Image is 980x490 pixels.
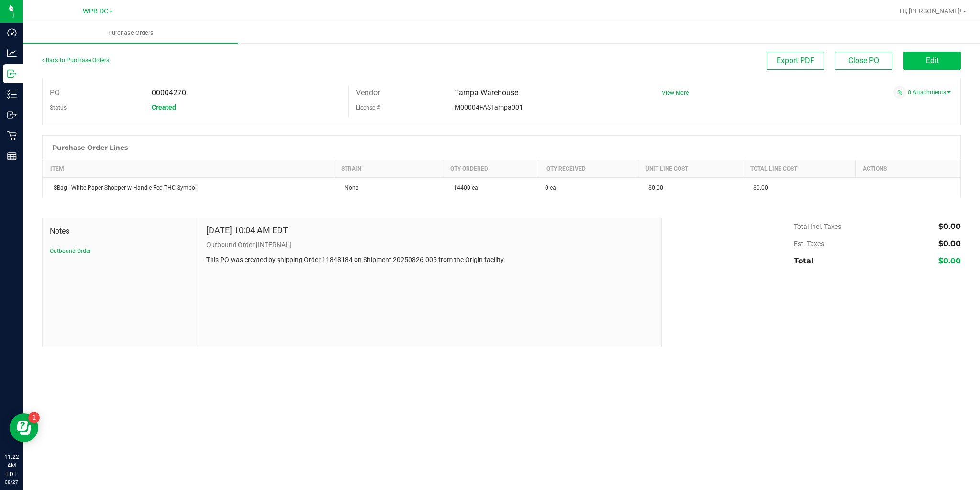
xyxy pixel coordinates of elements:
[908,89,951,96] a: 0 Attachments
[848,56,879,65] span: Close PO
[443,160,539,178] th: Qty Ordered
[83,7,108,15] span: WPB DC
[356,101,380,115] label: License #
[545,183,556,192] span: 0 ea
[28,412,40,423] iframe: Resource center unread badge
[95,29,167,37] span: Purchase Orders
[43,160,334,178] th: Item
[938,256,961,265] span: $0.00
[903,52,961,70] button: Edit
[767,52,824,70] button: Export PDF
[206,240,654,250] p: Outbound Order [INTERNAL]
[743,160,856,178] th: Total Line Cost
[835,52,892,70] button: Close PO
[644,184,663,191] span: $0.00
[794,223,841,230] span: Total Incl. Taxes
[50,86,60,100] label: PO
[638,160,743,178] th: Unit Line Cost
[152,88,186,97] span: 00004270
[152,103,176,111] span: Created
[206,255,654,265] p: This PO was created by shipping Order 11848184 on Shipment 20250826-005 from the Origin facility.
[926,56,939,65] span: Edit
[23,23,238,43] a: Purchase Orders
[356,86,380,100] label: Vendor
[455,88,518,97] span: Tampa Warehouse
[7,69,17,79] inline-svg: Inbound
[900,7,962,15] span: Hi, [PERSON_NAME]!
[856,160,960,178] th: Actions
[7,48,17,58] inline-svg: Analytics
[206,226,288,235] h4: [DATE] 10:04 AM EDT
[50,247,91,255] button: Outbound Order
[794,240,824,248] span: Est. Taxes
[7,151,17,161] inline-svg: Reports
[334,160,443,178] th: Strain
[49,183,328,192] div: SBag - White Paper Shopper w Handle Red THC Symbol
[539,160,638,178] th: Qty Received
[893,86,906,99] span: Attach a document
[455,103,523,111] span: M00004FASTampa001
[42,57,109,64] a: Back to Purchase Orders
[4,453,19,479] p: 11:22 AM EDT
[794,256,813,265] span: Total
[4,479,19,486] p: 08/27
[50,226,191,237] span: Notes
[340,184,358,191] span: None
[7,110,17,120] inline-svg: Outbound
[748,184,768,191] span: $0.00
[7,28,17,37] inline-svg: Dashboard
[777,56,814,65] span: Export PDF
[52,144,128,151] h1: Purchase Order Lines
[7,131,17,140] inline-svg: Retail
[7,90,17,99] inline-svg: Inventory
[662,90,689,96] a: View More
[449,184,478,191] span: 14400 ea
[10,413,38,442] iframe: Resource center
[938,239,961,248] span: $0.00
[938,222,961,231] span: $0.00
[50,101,67,115] label: Status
